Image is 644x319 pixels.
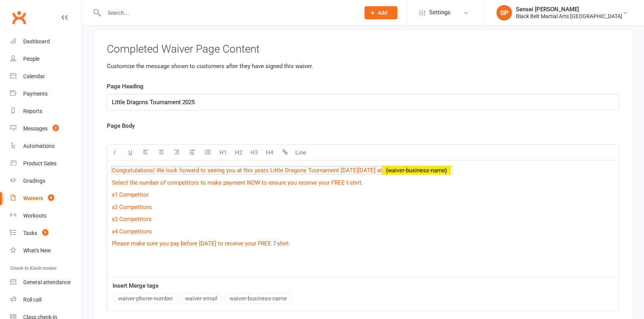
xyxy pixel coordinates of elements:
div: Messages [23,125,48,132]
div: Automations [23,143,55,149]
a: Workouts [10,207,82,225]
span: x3 Competitors [112,216,152,223]
h3: Completed Waiver Page Content [107,43,619,55]
a: What's New [10,242,82,259]
span: 9 [42,229,48,236]
button: H2 [231,145,247,160]
label: Page Heading [107,82,144,91]
a: Tasks 9 [10,225,82,242]
span: Congratulations! We look forward to seeing you at this years Little Dragons Tournament [DATE][DAT... [112,167,382,174]
div: What's New [23,247,51,254]
a: Calendar [10,68,82,85]
button: waiver-email [180,293,223,304]
input: Search... [102,7,355,18]
a: Gradings [10,172,82,190]
div: Roll call [23,297,41,303]
span: U [128,149,132,156]
a: People [10,50,82,68]
span: x2 Competitors [112,204,152,211]
a: Payments [10,85,82,103]
a: Automations [10,137,82,155]
a: Messages 2 [10,120,82,137]
span: Add [378,10,388,16]
button: H3 [247,145,262,160]
a: Product Sales [10,155,82,172]
span: 8 [48,194,54,201]
button: Add [365,6,397,19]
button: H4 [262,145,277,160]
button: Line [293,145,308,160]
label: Page Body [107,121,135,130]
div: Tasks [23,230,37,236]
a: General attendance kiosk mode [10,274,82,291]
div: Dashboard [23,38,50,45]
a: Waivers 8 [10,190,82,207]
div: Product Sales [23,160,57,166]
button: H1 [216,145,231,160]
div: SP [497,5,512,21]
div: Calendar [23,73,45,79]
span: x4 Competitors [112,228,152,235]
button: U [123,145,138,160]
button: waiver-business-name [224,293,292,304]
a: Reports [10,103,82,120]
div: General attendance [23,279,70,285]
p: Customize the message shown to customers after they have signed this waiver. [107,62,619,71]
span: 2 [53,125,59,131]
button: waiver-phone-number [113,293,178,304]
div: Workouts [23,213,46,219]
a: Dashboard [10,33,82,50]
div: Payments [23,91,48,97]
div: Gradings [23,178,45,184]
span: Settings [429,4,450,21]
a: Roll call [10,291,82,309]
div: Sensei [PERSON_NAME] [516,6,622,13]
div: Black Belt Martial Arts [GEOGRAPHIC_DATA] [516,13,622,20]
div: Waivers [23,195,43,201]
span: x1 Competitor [112,191,149,198]
div: Reports [23,108,42,114]
span: Select the number of competitors to make payment NOW to ensure you receive your FREE t-shirt. [112,179,363,186]
a: Clubworx [9,8,29,27]
span: Please make sure you pay before [DATE] to receive your FREE T-shirt. [112,240,290,247]
div: People [23,56,39,62]
label: Insert Merge tags [113,281,159,290]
